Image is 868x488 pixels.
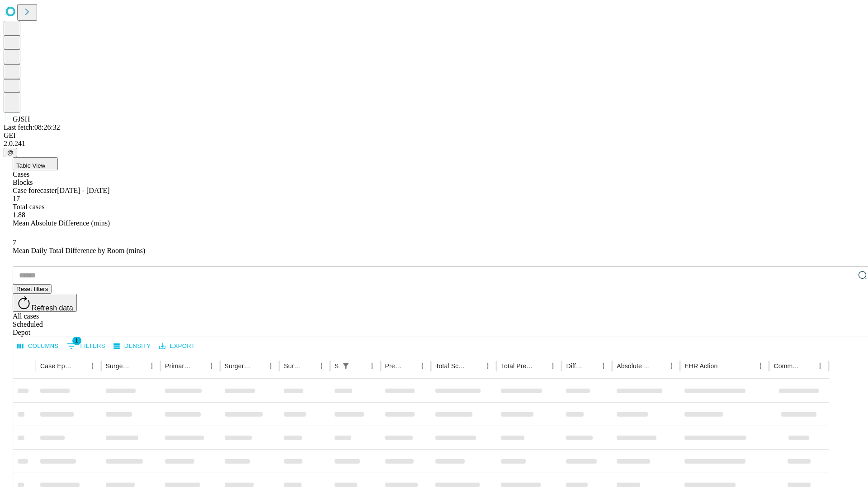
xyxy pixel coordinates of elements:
span: Mean Absolute Difference (mins) [13,219,110,227]
button: Menu [146,360,158,372]
button: Sort [585,360,597,372]
button: Menu [366,360,378,372]
button: Show filters [65,339,108,353]
span: Mean Daily Total Difference by Room (mins) [13,247,145,254]
span: Last fetch: 08:26:32 [4,123,60,131]
div: Case Epic Id [40,362,73,370]
span: 1 [72,336,81,345]
button: Export [157,339,197,353]
div: Surgeon Name [106,362,132,370]
span: Reset filters [16,286,48,292]
span: @ [7,149,14,156]
div: Total Scheduled Duration [435,362,468,370]
button: Sort [718,360,731,372]
button: Sort [403,360,416,372]
button: Sort [252,360,264,372]
div: Comments [774,362,800,370]
button: Sort [193,360,205,372]
span: Total cases [13,203,44,211]
div: Surgery Date [284,362,302,370]
button: Menu [86,360,99,372]
span: [DATE] - [DATE] [57,187,109,194]
button: Sort [801,360,814,372]
button: Sort [353,360,366,372]
button: Density [111,339,153,353]
button: Menu [547,360,559,372]
div: 1 active filter [340,360,352,372]
button: Menu [597,360,610,372]
span: Table View [16,162,45,169]
button: Menu [205,360,218,372]
div: GEI [4,131,864,140]
div: Difference [566,362,584,370]
button: Sort [652,360,665,372]
button: Sort [469,360,481,372]
span: 7 [13,239,16,246]
div: Absolute Difference [617,362,651,370]
span: GJSH [13,115,30,123]
div: 2.0.241 [4,140,864,148]
button: Menu [814,360,826,372]
button: Menu [665,360,678,372]
span: 17 [13,195,20,202]
button: @ [4,148,17,157]
button: Sort [302,360,315,372]
div: Scheduled In Room Duration [335,362,339,370]
div: Total Predicted Duration [501,362,533,370]
span: Case forecaster [13,187,57,194]
button: Menu [264,360,277,372]
div: Primary Service [165,362,191,370]
button: Table View [13,157,58,170]
span: 1.88 [13,211,25,219]
button: Menu [481,360,494,372]
button: Sort [74,360,86,372]
button: Reset filters [13,284,52,294]
button: Refresh data [13,294,77,312]
span: Refresh data [32,304,73,312]
button: Menu [754,360,767,372]
div: EHR Action [684,362,717,370]
button: Sort [534,360,547,372]
div: Surgery Name [225,362,251,370]
button: Menu [315,360,328,372]
button: Sort [133,360,146,372]
button: Show filters [340,360,352,372]
button: Menu [416,360,429,372]
button: Select columns [15,339,61,353]
div: Predicted In Room Duration [385,362,403,370]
